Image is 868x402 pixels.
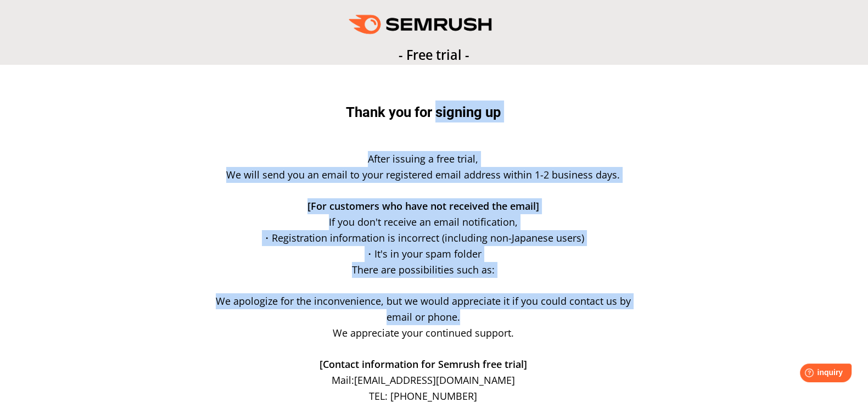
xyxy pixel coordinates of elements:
font: Domain Overview [42,70,98,78]
font: We appreciate your continued support. [333,326,514,339]
font: [EMAIL_ADDRESS][DOMAIN_NAME] [354,373,515,387]
img: logo_orange.svg [18,18,26,26]
font: Domain: [DOMAIN_NAME] [29,29,121,37]
font: If you don't receive an email notification, [329,215,518,228]
font: After issuing a free trial, [368,152,478,165]
font: Thank you for signing up [346,104,501,120]
font: ・It's in your spam folder [365,247,481,260]
img: tab_keywords_by_traffic_grey.svg [109,69,118,78]
font: We apologize for the inconvenience, but we would appreciate it if you could contact us by email o... [216,294,631,323]
font: Mail: [332,373,354,387]
font: [Contact information for Semrush free trial] [320,358,527,371]
img: tab_domain_overview_orange.svg [30,69,38,78]
font: [For customers who have not received the email] [307,199,539,213]
font: 4.0.25 [35,18,54,26]
img: website_grey.svg [18,29,26,37]
iframe: Help widget launcher [770,359,856,390]
font: - Free trial - [399,46,469,64]
font: There are possibilities such as: [352,263,495,276]
font: v [31,18,35,26]
font: We will send you an email to your registered email address within 1-2 business days. [226,168,620,181]
font: Keywords by Traffic [121,70,185,78]
font: ・Registration information is incorrect (including non-Japanese users) [262,231,584,244]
